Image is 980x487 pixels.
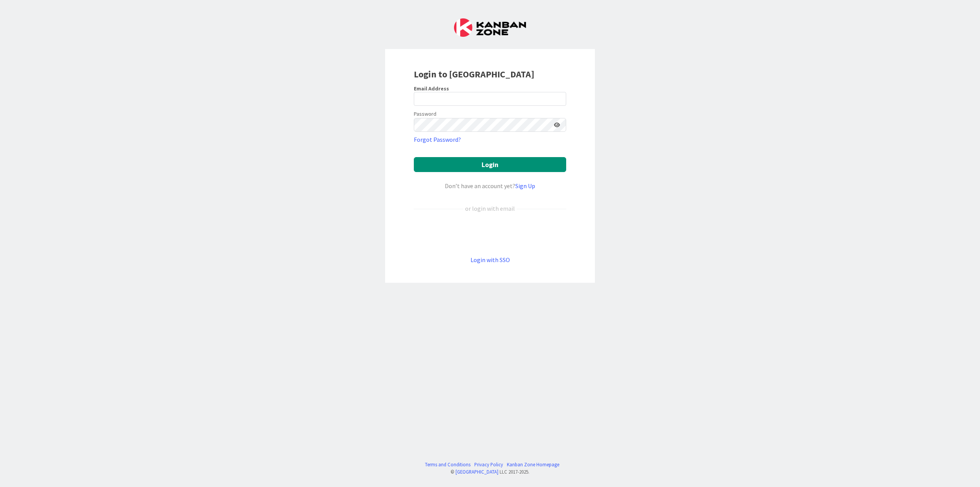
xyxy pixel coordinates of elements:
a: Privacy Policy [474,461,503,468]
a: Sign Up [515,182,535,190]
a: Terms and Conditions [425,461,470,468]
a: Forgot Password? [414,135,461,144]
label: Password [414,110,436,118]
a: Kanban Zone Homepage [507,461,559,468]
a: [GEOGRAPHIC_DATA] [456,469,498,475]
a: Login with SSO [470,256,510,264]
div: or login with email [463,204,517,213]
button: Login [414,157,566,172]
label: Email Address [414,85,449,92]
iframe: Kirjaudu Google-tilillä -painike [410,226,570,243]
div: Don’t have an account yet? [414,181,566,190]
div: © LLC 2017- 2025 . [421,468,559,476]
img: Kanban Zone [454,18,526,37]
b: Login to [GEOGRAPHIC_DATA] [414,68,534,80]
